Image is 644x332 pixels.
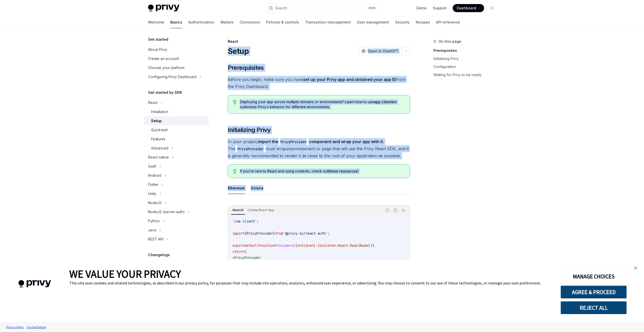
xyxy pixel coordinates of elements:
[148,172,161,179] div: Android
[336,243,338,248] span: :
[266,16,299,28] a: Policies & controls
[148,36,168,42] h5: Get started
[634,266,637,270] img: close banner
[228,76,410,90] span: Before you begin, make sure you have from the Privy Dashboard.
[144,135,209,144] a: Features
[560,301,627,314] button: REJECT ALL
[144,63,209,72] a: Choose your platform
[25,323,47,331] a: Tracker Details
[235,255,261,260] span: PrivyProvider
[228,126,271,134] span: Initializing Privy
[144,107,209,116] a: Installation
[148,227,156,233] div: Java
[235,146,266,152] code: PrivyProvider
[148,252,170,258] h5: Changelogs
[69,267,181,280] span: WE VALUE YOUR PRIVACY
[5,323,25,331] a: Privacy Policy
[338,243,348,248] span: React
[148,16,164,28] a: Welcome
[416,16,430,28] a: Recipes
[144,125,209,135] a: Quickstart
[436,16,460,28] a: API reference
[453,4,484,12] a: Dashboard
[392,207,399,214] button: Copy the contents from the code block
[151,145,168,151] div: Advanced
[245,249,247,254] span: (
[258,139,383,144] strong: import the component and wrap your app with it
[439,38,461,45] span: On this page
[148,56,179,62] div: Create an account
[151,127,168,133] div: Quickstart
[148,200,162,206] div: NodeJS
[358,47,402,55] button: Open in ChatGPT
[148,47,167,53] div: About Privy
[357,16,389,28] a: User management
[348,243,350,248] span: .
[372,243,374,248] span: {
[151,109,168,115] div: Installation
[257,219,259,224] span: ;
[148,163,156,169] div: Swift
[247,231,273,236] span: PrivyProvider
[148,90,182,96] h5: Get started by SDK
[278,139,309,145] code: PrivyProvider
[233,231,245,236] span: import
[368,6,376,10] span: Ctrl K
[148,191,156,197] div: Unity
[384,207,391,214] button: Report incorrect code
[228,138,410,159] span: In your project, . The must wrap component or page that will use the Privy React SDK, and it is g...
[148,154,169,160] div: React native
[144,54,209,63] a: Create an account
[368,49,399,54] span: Open in ChatGPT
[240,169,405,174] span: If you’re new to React and using contexts, check out !
[148,209,185,215] div: NodeJS (server-auth)
[231,207,245,213] div: NextJS
[400,207,407,214] button: Ask AI
[374,100,394,104] a: app clients
[188,16,214,28] a: Authentication
[228,39,410,44] div: React
[228,47,249,56] h1: Setup
[151,136,165,142] div: Features
[246,207,276,213] div: Create React App
[144,116,209,125] a: Setup
[228,182,245,194] button: Ethereum
[233,243,245,248] span: export
[148,218,160,224] div: Python
[233,219,257,224] span: 'use client'
[318,243,320,248] span: {
[144,45,209,54] a: About Privy
[220,16,234,28] a: Wallets
[417,6,427,11] a: Demo
[433,55,500,63] a: Initializing Privy
[233,100,237,104] svg: Tip
[170,16,182,28] a: Basics
[433,47,500,55] a: Prerequisites
[275,243,293,248] span: Providers
[631,263,641,273] a: close banner
[316,243,318,248] span: :
[245,231,247,236] span: {
[251,182,263,194] button: Solana
[273,231,275,236] span: }
[148,65,184,71] div: Choose your platform
[433,71,500,79] a: Waiting for Privy to be ready
[228,64,264,72] span: Prerequisites
[320,243,336,248] span: children
[275,5,289,11] div: Search...
[265,4,379,13] button: Search...CtrlK
[286,146,293,151] em: any
[259,243,275,248] span: function
[433,63,500,71] a: Configuration
[488,4,496,12] button: Toggle dark mode
[233,249,245,254] span: return
[457,6,476,11] span: Dashboard
[293,243,297,248] span: ({
[395,16,410,28] a: Security
[69,280,553,285] div: This site uses cookies and related technologies, as described in our privacy policy, for purposes...
[233,169,237,174] svg: Tip
[303,77,396,82] a: set up your Privy app and obtained your app ID
[275,231,283,236] span: from
[433,6,447,11] a: Support
[560,270,627,283] button: MANAGE CHOICES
